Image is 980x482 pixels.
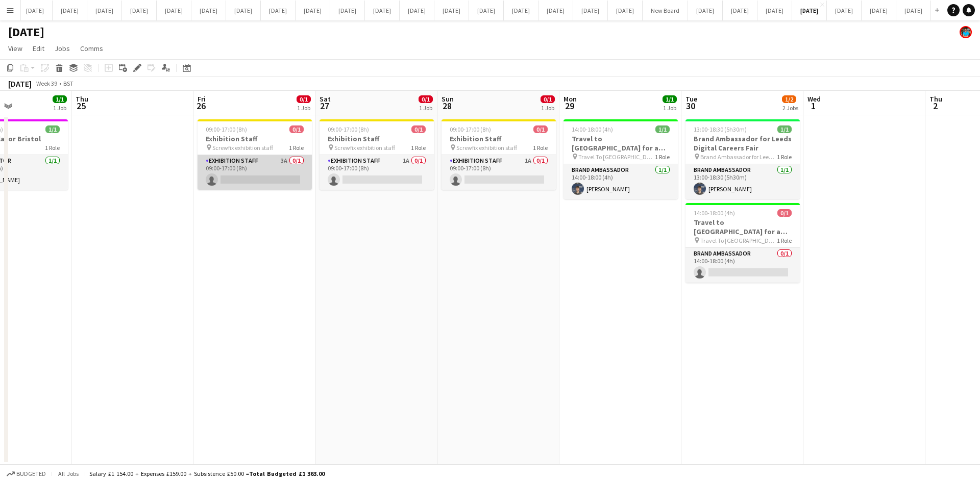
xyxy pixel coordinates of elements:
button: [DATE] [191,1,226,20]
h3: Exhibition Staff [442,134,556,143]
button: New Board [643,1,688,20]
app-card-role: Exhibition Staff1A0/109:00-17:00 (8h) [320,155,434,190]
span: 14:00-18:00 (4h) [572,125,613,133]
app-job-card: 14:00-18:00 (4h)1/1Travel to [GEOGRAPHIC_DATA] for a recruitment fair on [DATE] Travel To [GEOGRA... [563,119,678,199]
span: Mon [563,94,577,104]
span: Tue [685,94,697,104]
h1: [DATE] [8,24,44,40]
button: [DATE] [434,1,469,20]
button: [DATE] [688,1,723,20]
div: BST [63,80,73,87]
span: 09:00-17:00 (8h) [206,125,247,133]
span: Jobs [55,44,70,53]
span: Travel To [GEOGRAPHIC_DATA] for Recruitment fair [700,237,777,244]
button: [DATE] [365,1,400,20]
span: Screwfix exhibition staff [212,144,273,151]
span: All jobs [56,470,81,477]
span: 1 Role [655,153,670,161]
span: Sun [442,94,454,104]
span: Thu [76,94,88,104]
div: Salary £1 154.00 + Expenses £159.00 + Subsistence £50.00 = [89,470,325,477]
span: 26 [196,100,206,112]
span: Comms [80,44,103,53]
span: Thu [929,94,942,104]
button: [DATE] [573,1,608,20]
span: 1/2 [782,95,796,103]
span: 0/1 [419,95,433,103]
button: [DATE] [400,1,434,20]
div: 1 Job [53,104,66,112]
div: 1 Job [297,104,310,112]
a: View [4,42,27,55]
span: Wed [807,94,821,104]
button: [DATE] [296,1,330,20]
span: 13:00-18:30 (5h30m) [694,125,747,133]
app-job-card: 09:00-17:00 (8h)0/1Exhibition Staff Screwfix exhibition staff1 RoleExhibition Staff1A0/109:00-17:... [442,119,556,190]
app-job-card: 09:00-17:00 (8h)0/1Exhibition Staff Screwfix exhibition staff1 RoleExhibition Staff1A0/109:00-17:... [320,119,434,190]
span: Fri [198,94,206,104]
button: [DATE] [226,1,261,20]
span: 0/1 [289,125,304,133]
button: [DATE] [157,1,191,20]
span: 25 [74,100,88,112]
span: 0/1 [777,209,792,217]
span: 0/1 [411,125,426,133]
h3: Exhibition Staff [320,134,434,143]
span: Screwfix exhibition staff [456,144,517,151]
button: [DATE] [827,1,862,20]
span: 27 [318,100,331,112]
h3: Exhibition Staff [198,134,312,143]
a: Comms [76,42,107,55]
span: Screwfix exhibition staff [334,144,395,151]
div: 1 Job [419,104,432,112]
span: 1/1 [45,125,60,133]
span: Travel To [GEOGRAPHIC_DATA] for Recruitment fair [578,153,655,161]
a: Edit [29,42,48,55]
div: 2 Jobs [782,104,798,112]
button: [DATE] [757,1,792,20]
app-job-card: 13:00-18:30 (5h30m)1/1Brand Ambassador for Leeds Digital Careers Fair Brand Ambassador for Leeds ... [685,119,800,199]
button: [DATE] [896,1,931,20]
app-card-role: Brand Ambassador0/114:00-18:00 (4h) [685,248,800,283]
button: [DATE] [330,1,365,20]
app-card-role: Exhibition Staff3A0/109:00-17:00 (8h) [198,155,312,190]
button: [DATE] [469,1,504,20]
span: 1 Role [45,144,60,151]
button: [DATE] [608,1,643,20]
span: 0/1 [541,95,555,103]
span: 30 [684,100,697,112]
span: 28 [440,100,454,112]
button: [DATE] [122,1,157,20]
button: [DATE] [862,1,896,20]
span: View [8,44,22,53]
button: [DATE] [723,1,757,20]
button: [DATE] [87,1,122,20]
span: Sat [320,94,331,104]
span: 1/1 [777,125,792,133]
span: Edit [33,44,44,53]
button: [DATE] [53,1,87,20]
span: Budgeted [16,470,46,477]
h3: Travel to [GEOGRAPHIC_DATA] for a recruitment fair on [DATE] [685,218,800,236]
span: 0/1 [297,95,311,103]
button: Budgeted [5,468,47,479]
span: 1 [806,100,821,112]
app-job-card: 09:00-17:00 (8h)0/1Exhibition Staff Screwfix exhibition staff1 RoleExhibition Staff3A0/109:00-17:... [198,119,312,190]
span: 1 Role [777,237,792,244]
app-card-role: Exhibition Staff1A0/109:00-17:00 (8h) [442,155,556,190]
span: 1/1 [53,95,67,103]
h3: Travel to [GEOGRAPHIC_DATA] for a recruitment fair on [DATE] [563,134,678,153]
app-job-card: 14:00-18:00 (4h)0/1Travel to [GEOGRAPHIC_DATA] for a recruitment fair on [DATE] Travel To [GEOGRA... [685,203,800,283]
span: 14:00-18:00 (4h) [694,209,735,217]
app-user-avatar: Oscar Peck [960,26,972,38]
span: 1 Role [289,144,304,151]
span: 1/1 [655,125,670,133]
span: 09:00-17:00 (8h) [328,125,369,133]
span: 1 Role [777,153,792,161]
app-card-role: Brand Ambassador1/113:00-18:30 (5h30m)[PERSON_NAME] [685,164,800,199]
